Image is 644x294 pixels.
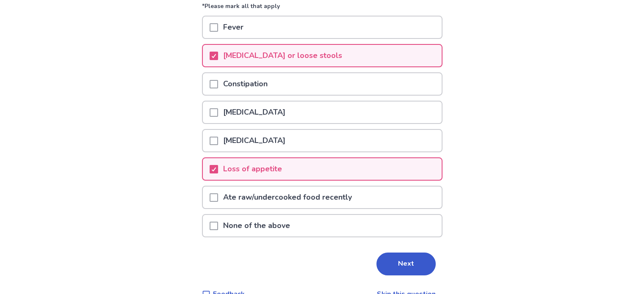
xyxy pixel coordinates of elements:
[218,73,273,95] p: Constipation
[376,253,436,275] button: Next
[218,16,249,38] p: Fever
[218,187,357,208] p: Ate raw/undercooked food recently
[218,102,290,123] p: [MEDICAL_DATA]
[218,158,287,180] p: Loss of appetite
[218,215,295,236] p: None of the above
[202,2,442,16] p: *Please mark all that apply
[218,130,290,151] p: [MEDICAL_DATA]
[218,45,347,66] p: [MEDICAL_DATA] or loose stools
